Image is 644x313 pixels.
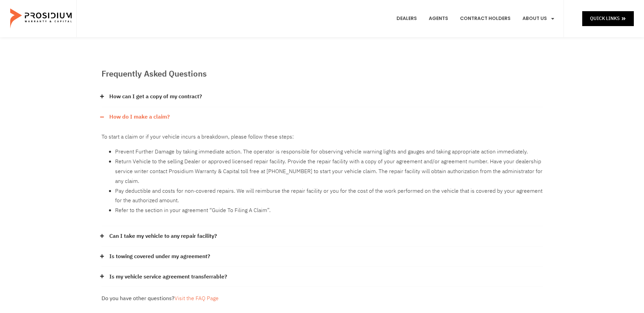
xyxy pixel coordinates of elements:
a: Quick Links [582,11,634,26]
a: Agents [424,6,453,31]
a: Dealers [391,6,422,31]
div: How do I make a claim? [102,127,543,226]
li: Pay deductible and costs for non-covered repairs. We will reimburse the repair facility or you fo... [115,186,543,206]
p: To start a claim or if your vehicle incurs a breakdown, please follow these steps: [102,132,543,142]
div: Is towing covered under my agreement? [102,247,543,267]
div: Do you have other questions? [102,294,543,304]
li: Return Vehicle to the selling Dealer or approved licensed repair facility. Provide the repair fac... [115,157,543,186]
a: Visit the FAQ Page [174,294,219,302]
a: How do I make a claim? [109,112,170,122]
h2: Frequently Asked Questions [102,68,543,80]
a: Can I take my vehicle to any repair facility? [109,231,217,241]
div: Can I take my vehicle to any repair facility? [102,226,543,247]
li: Refer to the section in your agreement “Guide To Filing A Claim”. [115,206,543,215]
span: Quick Links [590,14,620,23]
div: How do I make a claim? [102,107,543,127]
li: Prevent Further Damage by taking immediate action. The operator is responsible for observing vehi... [115,147,543,157]
a: How can I get a copy of my contract? [109,92,202,102]
nav: Menu [391,6,560,31]
a: About Us [517,6,560,31]
div: How can I get a copy of my contract? [102,87,543,107]
a: Contract Holders [455,6,516,31]
a: Is towing covered under my agreement? [109,252,210,262]
span: Last Name [162,1,184,6]
a: Is my vehicle service agreement transferrable? [109,272,227,282]
div: Is my vehicle service agreement transferrable? [102,267,543,287]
